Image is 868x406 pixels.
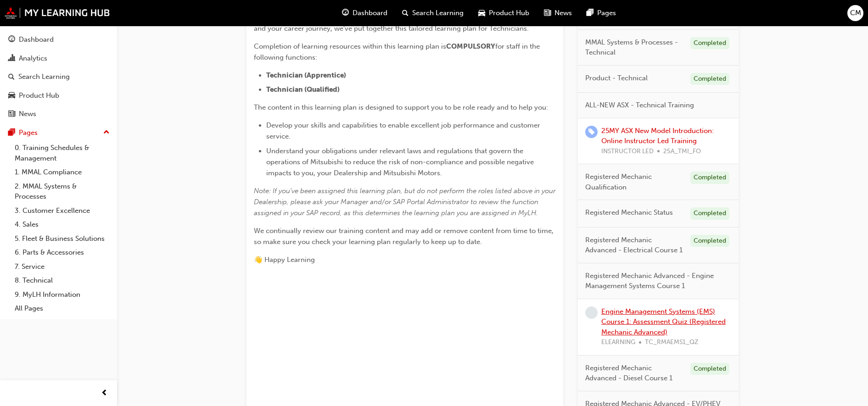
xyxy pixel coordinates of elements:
[8,129,15,137] span: pages-icon
[4,106,113,122] a: News
[19,109,36,119] div: News
[690,363,729,375] div: Completed
[101,388,108,399] span: prev-icon
[4,29,113,124] button: DashboardAnalyticsSearch LearningProduct HubNews
[254,42,542,61] span: for staff in the following functions:
[489,8,529,18] span: Product Hub
[254,256,315,264] span: 👋 Happy Learning
[690,207,729,220] div: Completed
[8,110,15,118] span: news-icon
[585,126,598,138] span: learningRecordVerb_ENROLL-icon
[579,4,623,22] a: pages-iconPages
[690,172,729,184] div: Completed
[585,235,683,256] span: Registered Mechanic Advanced - Electrical Course 1
[11,273,113,288] a: 8. Technical
[690,37,729,50] div: Completed
[254,103,548,111] span: The content in this learning plan is designed to support you to be role ready and to help you:
[4,87,113,104] a: Product Hub
[11,217,113,232] a: 4. Sales
[11,141,113,165] a: 0. Training Schedules & Management
[690,235,729,247] div: Completed
[446,42,495,50] span: COMPULSORY
[4,124,113,141] button: Pages
[585,172,683,192] span: Registered Mechanic Qualification
[8,73,15,81] span: search-icon
[5,7,110,19] img: mmal
[4,68,113,85] a: Search Learning
[8,36,15,44] span: guage-icon
[103,127,110,139] span: up-icon
[585,306,598,319] span: learningRecordVerb_NONE-icon
[601,146,654,157] span: INSTRUCTOR LED
[266,121,542,140] span: Develop your skills and capabilities to enable excellent job performance and customer service.
[585,73,648,83] span: Product - Technical
[11,179,113,204] a: 2. MMAL Systems & Processes
[585,207,673,218] span: Registered Mechanic Status
[585,37,683,58] span: MMAL Systems & Processes - Technical
[11,232,113,246] a: 5. Fleet & Business Solutions
[4,31,113,48] a: Dashboard
[537,4,579,22] a: news-iconNews
[402,7,409,19] span: search-icon
[254,42,446,50] span: Completion of learning resources within this learning plan is
[335,4,395,22] a: guage-iconDashboard
[8,92,15,100] span: car-icon
[11,260,113,274] a: 7. Service
[11,288,113,302] a: 9. MyLH Information
[597,8,616,18] span: Pages
[601,127,714,145] a: 25MY ASX New Model Introduction: Online Instructor Led Training
[18,72,70,82] div: Search Learning
[645,337,698,348] span: TC_RMAEMS1_QZ
[601,307,726,336] a: Engine Management Systems (EMS) Course 1: Assessment Quiz (Registered Mechanic Advanced)
[601,337,635,348] span: ELEARNING
[19,128,38,138] div: Pages
[471,4,537,22] a: car-iconProduct Hub
[266,85,340,94] span: Technician (Qualified)
[254,13,550,33] span: At Mitsubishi Motors, we care about your learning, development and growth. To support you and you...
[353,8,387,18] span: Dashboard
[11,204,113,218] a: 3. Customer Excellence
[11,301,113,316] a: All Pages
[266,71,346,79] span: Technician (Apprentice)
[11,245,113,260] a: 6. Parts & Accessories
[19,34,54,45] div: Dashboard
[585,363,683,384] span: Registered Mechanic Advanced - Diesel Course 1
[847,5,863,21] button: CM
[8,55,15,63] span: chart-icon
[663,146,701,157] span: 25A_TMI_FO
[412,8,464,18] span: Search Learning
[850,8,861,18] span: CM
[342,7,349,19] span: guage-icon
[19,53,47,64] div: Analytics
[690,73,729,85] div: Completed
[11,165,113,179] a: 1. MMAL Compliance
[395,4,471,22] a: search-iconSearch Learning
[544,7,551,19] span: news-icon
[585,100,694,111] span: ALL-NEW ASX - Technical Training
[266,147,536,177] span: Understand your obligations under relevant laws and regulations that govern the operations of Mit...
[587,7,594,19] span: pages-icon
[254,227,555,246] span: We continually review our training content and may add or remove content from time to time, so ma...
[554,8,572,18] span: News
[585,271,724,291] span: Registered Mechanic Advanced - Engine Management Systems Course 1
[478,7,485,19] span: car-icon
[254,187,557,217] span: Note: If you've been assigned this learning plan, but do not perform the roles listed above in yo...
[19,90,59,101] div: Product Hub
[4,50,113,67] a: Analytics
